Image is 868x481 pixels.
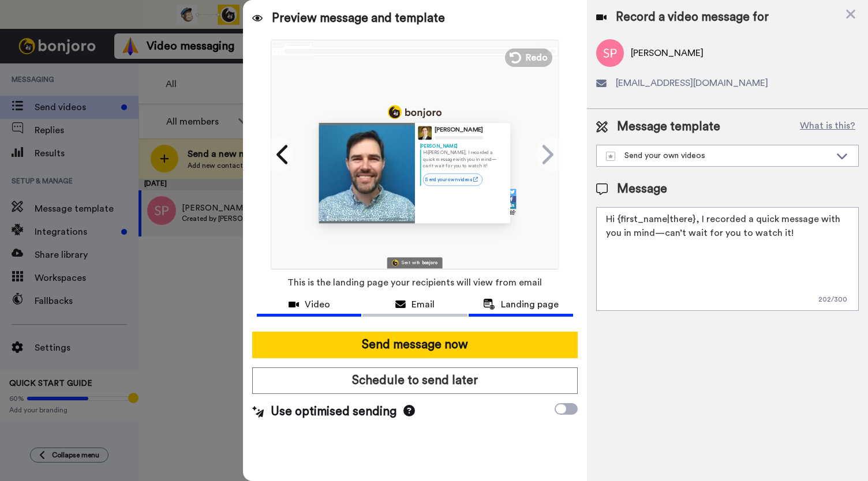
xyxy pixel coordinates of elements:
[420,142,506,149] div: [PERSON_NAME]
[423,173,482,185] a: Send your own videos
[411,298,435,311] span: Email
[423,149,506,169] p: Hi [PERSON_NAME] , I recorded a quick message with you in mind—can’t wait for you to watch it!
[252,332,578,358] button: Send message now
[501,298,559,311] span: Landing page
[287,270,542,295] span: This is the landing page your recipients will view from email
[319,212,415,223] img: player-controls-full.svg
[596,207,859,311] textarea: Hi {first_name|there}, I recorded a quick message with you in mind—can’t wait for you to watch it!
[617,181,667,198] span: Message
[271,403,396,420] span: Use optimised sending
[606,152,615,161] img: demo-template.svg
[418,126,432,140] img: Profile Image
[305,298,330,311] span: Video
[435,126,483,134] div: [PERSON_NAME]
[388,105,442,119] img: logo_full.png
[422,261,437,265] div: bonjoro
[796,118,859,136] button: What is this?
[606,150,830,161] div: Send your own videos
[252,367,578,394] button: Schedule to send later
[392,260,399,266] img: Bonjoro Logo
[402,261,421,265] div: Sent with
[617,118,720,136] span: Message template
